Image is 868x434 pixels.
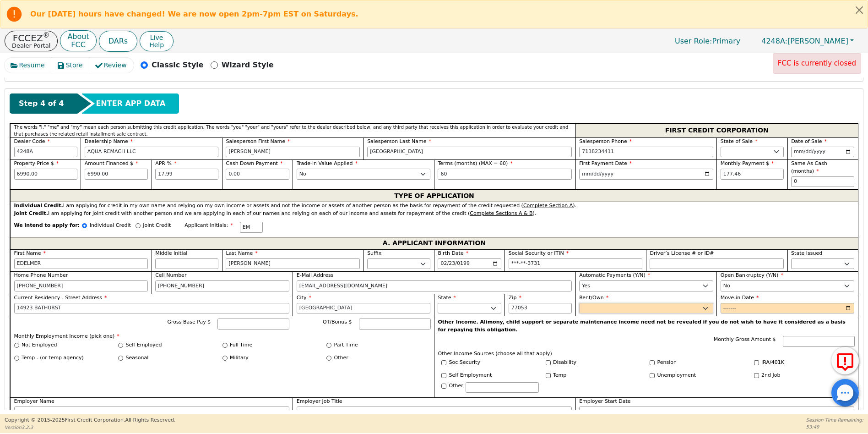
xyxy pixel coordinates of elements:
[383,237,486,249] span: A. APPLICANT INFORMATION
[438,295,456,301] span: State
[579,169,713,180] input: YYYY-MM-DD
[665,125,769,137] span: FIRST CREDIT CORPORATION
[721,138,758,144] span: State of Sale
[579,138,632,144] span: Salesperson Phone
[553,372,566,379] label: Temp
[714,336,776,342] span: Monthly Gross Amount $
[14,203,63,209] strong: Individual Credit.
[67,41,89,49] p: FCC
[334,354,348,362] label: Other
[149,41,164,49] span: Help
[14,333,431,341] p: Monthly Employment Income (pick one)
[761,37,787,45] span: 4248A:
[5,424,175,431] p: Version 3.2.3
[449,372,492,379] label: Self Employment
[85,160,138,166] span: Amount Financed $
[85,138,133,144] span: Dealership Name
[51,58,90,73] button: Store
[509,303,572,314] input: 90210
[14,272,68,278] span: Home Phone Number
[761,37,848,45] span: [PERSON_NAME]
[22,341,57,349] label: Not Employed
[297,398,342,404] span: Employer Job Title
[149,34,164,41] span: Live
[230,341,252,349] label: Full Time
[752,34,863,48] button: 4248A:[PERSON_NAME]
[791,147,854,158] input: YYYY-MM-DD
[791,250,822,256] span: State Issued
[14,160,59,166] span: Property Price $
[666,32,749,50] a: User Role:Primary
[367,250,381,256] span: Suffix
[90,222,131,230] p: Individual Credit
[650,373,655,378] input: Y/N
[152,60,204,71] p: Classic Style
[14,210,855,218] div: I am applying for joint credit with another person and we are applying in each of our names and r...
[297,272,334,278] span: E-Mail Address
[438,160,508,166] span: Terms (months) (MAX = 60)
[140,31,174,51] button: LiveHelp
[509,250,569,256] span: Social Security or ITIN
[334,341,358,349] label: Part Time
[14,280,148,291] input: 303-867-5309 x104
[5,31,58,51] button: FCCEZ®Dealer Portal
[509,258,643,269] input: 000-00-0000
[754,360,759,365] input: Y/N
[323,319,352,325] span: OT/Bonus $
[126,341,162,349] label: Self Employed
[438,319,855,334] p: Other Income. Alimony, child support or separate maintenance income need not be revealed if you d...
[155,160,176,166] span: APR %
[14,202,855,210] div: I am applying for credit in my own name and relying on my own income or assets and not the income...
[791,160,827,174] span: Same As Cash (months)
[657,372,696,379] label: Unemployment
[143,222,171,230] p: Joint Credit
[125,417,175,423] span: All Rights Reserved.
[14,222,80,237] span: We intend to apply for:
[806,417,863,423] p: Session Time Remaining:
[66,60,83,70] span: Store
[10,123,575,137] div: The words "I," "me" and "my" mean each person submitting this credit application. The words "you"...
[155,272,186,278] span: Cell Number
[104,60,127,70] span: Review
[675,37,712,45] span: User Role :
[19,98,64,109] span: Step 4 of 4
[60,30,96,52] button: AboutFCC
[43,31,50,39] sup: ®
[721,272,783,278] span: Open Bankruptcy (Y/N)
[441,373,446,378] input: Y/N
[650,250,714,256] span: Driver’s License # or ID#
[226,250,257,256] span: Last Name
[579,272,650,278] span: Automatic Payments (Y/N)
[650,360,655,365] input: Y/N
[99,31,137,52] button: DARs
[155,169,218,180] input: xx.xx%
[546,360,551,365] input: Y/N
[297,295,311,301] span: City
[791,138,827,144] span: Date of Sale
[155,280,289,291] input: 303-867-5309 x104
[761,359,784,367] label: IRA/401K
[96,98,165,109] span: ENTER APP DATA
[5,417,175,424] p: Copyright © 2015- 2025 First Credit Corporation.
[851,0,868,19] button: Close alert
[12,33,50,43] p: FCCEZ
[449,359,480,367] label: Soc Security
[438,350,855,358] p: Other Income Sources (choose all that apply)
[449,382,463,390] label: Other
[19,60,45,70] span: Resume
[761,372,780,379] label: 2nd Job
[831,347,859,374] button: Report Error to FCC
[666,32,749,50] p: Primary
[22,354,84,362] label: Temp - (or temp agency)
[14,295,107,301] span: Current Residency - Street Address
[546,373,551,378] input: Y/N
[657,359,677,367] label: Pension
[126,354,149,362] label: Seasonal
[438,250,468,256] span: Birth Date
[721,169,784,180] input: Hint: 177.46
[438,258,501,269] input: YYYY-MM-DD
